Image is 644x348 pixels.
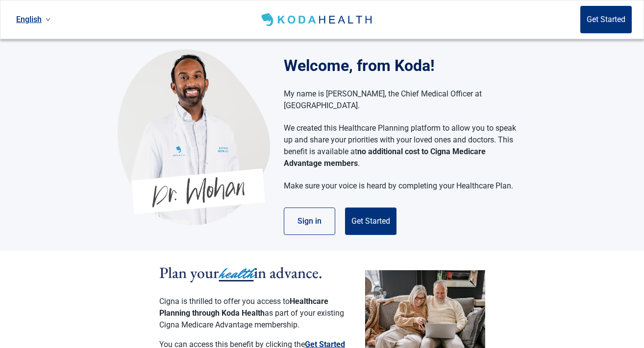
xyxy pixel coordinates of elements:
[284,122,517,169] p: We created this Healthcare Planning platform to allow you to speak up and share your priorities w...
[159,297,290,306] span: Cigna is thrilled to offer you access to
[284,54,526,77] h1: Welcome, from Koda!
[259,12,375,27] img: Koda Health
[284,208,335,235] button: Sign in
[46,17,50,22] span: down
[284,88,517,112] p: My name is [PERSON_NAME], the Chief Medical Officer at [GEOGRAPHIC_DATA].
[219,263,254,284] span: health
[580,6,632,33] button: Get Started
[284,147,486,168] strong: no additional cost to Cigna Medicare Advantage members
[118,49,270,225] img: Koda Health
[254,262,322,283] span: in advance.
[284,180,517,192] p: Make sure your voice is heard by completing your Healthcare Plan.
[12,11,54,27] a: Current language: English
[159,262,219,283] span: Plan your
[345,208,396,235] button: Get Started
